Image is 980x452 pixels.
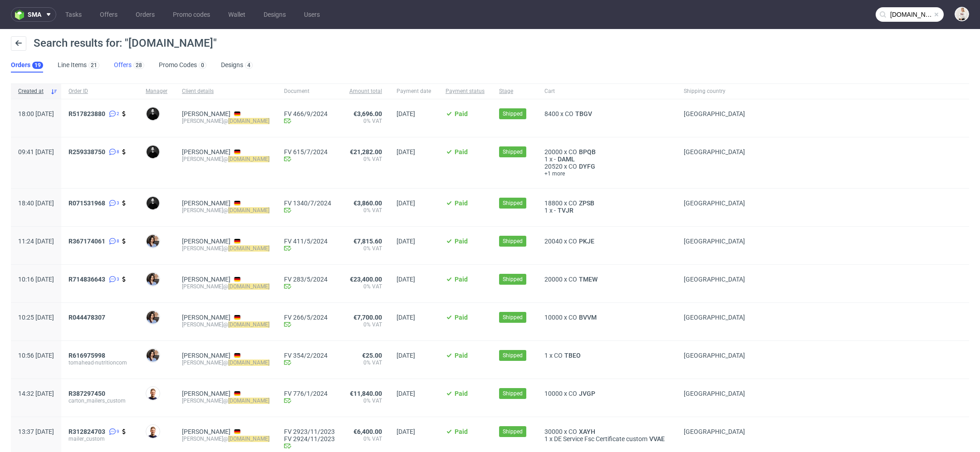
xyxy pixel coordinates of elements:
[503,110,523,118] span: Shipped
[182,428,230,435] a: [PERSON_NAME]
[397,314,415,321] span: [DATE]
[284,390,335,397] a: FV 776/1/2024
[397,428,415,435] span: [DATE]
[544,163,669,170] div: x
[684,110,745,117] span: [GEOGRAPHIC_DATA]
[350,276,382,283] span: €23,400.00
[455,276,468,283] span: Paid
[544,163,563,170] span: 20520
[577,276,599,283] a: TMEW
[503,237,523,245] span: Shipped
[455,428,468,435] span: Paid
[544,238,669,245] div: x
[284,148,335,156] a: FV 615/7/2024
[146,87,167,95] span: Manager
[18,314,54,321] span: 10:25 [DATE]
[544,314,669,321] div: x
[69,276,107,283] a: R714836643
[556,156,577,163] a: DAML
[455,390,468,397] span: Paid
[69,428,107,435] a: R312824703
[18,428,54,435] span: 13:37 [DATE]
[544,238,563,245] span: 20040
[69,110,107,117] a: R517823880
[147,387,159,400] img: Michał Wiszniewski
[684,87,745,95] span: Shipping country
[544,390,563,397] span: 10000
[221,58,253,73] a: Designs4
[568,148,577,156] span: CO
[503,351,523,360] span: Shipped
[147,197,159,209] img: Grudzień Adrian
[182,117,269,125] div: [PERSON_NAME]@
[18,390,54,397] span: 14:32 [DATE]
[349,321,382,328] span: 0% VAT
[647,435,666,442] a: VVAE
[117,110,119,117] span: 2
[503,199,523,207] span: Shipped
[544,276,669,283] div: x
[349,87,382,95] span: Amount total
[544,276,563,283] span: 20000
[107,276,119,283] a: 3
[353,199,382,207] span: €3,860.00
[349,397,382,404] span: 0% VAT
[349,207,382,214] span: 0% VAT
[955,8,968,20] img: Mari Fok
[499,87,530,95] span: Stage
[117,199,119,207] span: 3
[69,435,131,442] span: mailer_custom
[577,314,598,321] span: BVVM
[228,283,269,290] mark: [DOMAIN_NAME]
[455,352,468,359] span: Paid
[554,435,647,442] span: DE Service Fsc Certificate custom
[577,199,596,207] span: ZPSB
[353,238,382,245] span: €7,815.60
[69,428,105,435] span: R312824703
[577,428,597,435] a: XAYH
[182,110,230,117] a: [PERSON_NAME]
[568,163,577,170] span: CO
[684,238,745,245] span: [GEOGRAPHIC_DATA]
[284,352,335,359] a: FV 354/2/2024
[228,321,269,328] mark: [DOMAIN_NAME]
[182,87,269,95] span: Client details
[397,276,415,283] span: [DATE]
[223,7,251,22] a: Wallet
[556,207,575,214] a: TVJR
[397,87,431,95] span: Payment date
[684,276,745,283] span: [GEOGRAPHIC_DATA]
[69,397,131,404] span: carton_mailers_custom
[284,428,335,435] a: FV 2923/11/2023
[69,110,105,117] span: R517823880
[182,238,230,245] a: [PERSON_NAME]
[684,148,745,156] span: [GEOGRAPHIC_DATA]
[147,107,159,120] img: Grudzień Adrian
[18,87,47,95] span: Created at
[544,156,548,163] span: 1
[18,148,54,156] span: 09:41 [DATE]
[577,148,598,156] a: BPQB
[544,207,669,214] div: x
[455,148,468,156] span: Paid
[362,352,382,359] span: €25.00
[11,7,56,22] button: sma
[69,390,105,397] span: R387297450
[69,359,131,366] span: tomahead-nutritioncom
[117,148,119,156] span: 8
[182,352,230,359] a: [PERSON_NAME]
[684,352,745,359] span: [GEOGRAPHIC_DATA]
[284,276,335,283] a: FV 283/5/2024
[503,389,523,398] span: Shipped
[228,398,269,404] mark: [DOMAIN_NAME]
[544,110,559,117] span: 8400
[182,435,269,442] div: [PERSON_NAME]@
[503,428,523,436] span: Shipped
[147,273,159,286] img: Anna Rządkowska
[130,7,160,22] a: Orders
[544,390,669,397] div: x
[69,238,107,245] a: R367174061
[568,390,577,397] span: CO
[577,390,597,397] span: JVGP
